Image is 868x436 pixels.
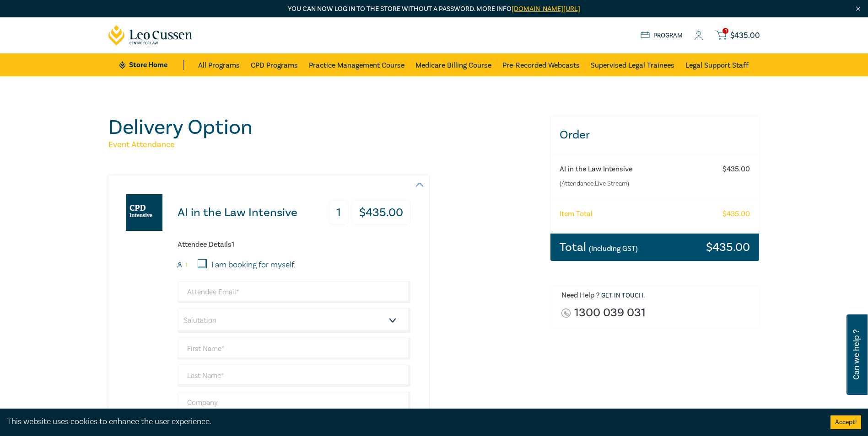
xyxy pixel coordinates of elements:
img: AI in the Law Intensive [126,194,162,231]
h1: Delivery Option [108,116,539,139]
small: 1 [185,262,187,268]
a: Legal Support Staff [685,53,749,76]
h6: Need Help ? . [561,291,753,300]
h3: 1 [329,200,348,225]
input: Company [178,392,410,414]
h6: Attendee Details 1 [178,240,410,249]
a: Medicare Billing Course [415,53,491,76]
input: First Name* [178,338,410,360]
h6: $ 435.00 [722,165,750,174]
small: (Including GST) [589,244,638,253]
h6: Item Total [560,210,593,218]
div: This website uses cookies to enhance the user experience. [7,416,817,428]
a: CPD Programs [251,53,298,76]
input: Attendee Email* [178,281,410,303]
label: I am booking for myself. [211,259,296,271]
a: Supervised Legal Trainees [591,53,674,76]
a: Pre-Recorded Webcasts [502,53,580,76]
button: Accept cookies [830,415,861,429]
a: Store Home [119,60,183,70]
h6: AI in the Law Intensive [560,165,714,174]
h6: $ 435.00 [722,210,750,218]
a: Practice Management Course [309,53,404,76]
h3: AI in the Law Intensive [178,207,297,219]
p: You can now log in to the store without a password. More info [108,4,760,14]
span: $ 435.00 [730,31,760,41]
a: [DOMAIN_NAME][URL] [512,5,580,13]
h3: Order [550,116,760,154]
a: 1300 039 031 [574,307,646,319]
a: All Programs [198,53,240,76]
img: Close [854,5,862,13]
h3: $ 435.00 [706,241,750,253]
span: 1 [722,28,728,34]
span: Can we help ? [852,320,861,389]
a: Get in touch [601,292,643,300]
h5: Event Attendance [108,139,539,150]
a: Program [641,31,683,41]
h3: Total [560,241,638,253]
small: (Attendance: Live Stream ) [560,179,714,188]
h3: $ 435.00 [352,200,410,225]
input: Last Name* [178,365,410,387]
